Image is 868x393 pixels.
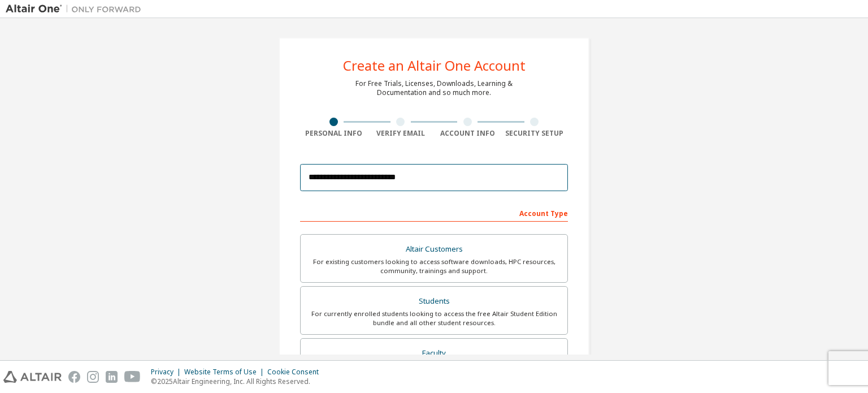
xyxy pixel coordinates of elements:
div: Website Terms of Use [184,368,267,377]
div: Account Info [434,129,501,138]
img: altair_logo.svg [3,371,62,383]
img: linkedin.svg [106,371,118,383]
img: Altair One [6,3,147,15]
div: Privacy [151,368,184,377]
div: Altair Customers [307,241,561,257]
img: facebook.svg [68,371,80,383]
div: For currently enrolled students looking to access the free Altair Student Edition bundle and all ... [307,309,561,327]
div: Students [307,293,561,309]
div: Create an Altair One Account [343,59,526,72]
div: Cookie Consent [267,368,325,377]
img: youtube.svg [124,371,141,383]
img: instagram.svg [87,371,99,383]
p: © 2025 Altair Engineering, Inc. All Rights Reserved. [151,377,325,386]
div: Account Type [300,204,568,222]
div: For Free Trials, Licenses, Downloads, Learning & Documentation and so much more. [355,79,513,97]
div: Verify Email [367,129,435,138]
div: Security Setup [501,129,568,138]
div: For existing customers looking to access software downloads, HPC resources, community, trainings ... [307,257,561,275]
div: Faculty [307,346,561,361]
div: Personal Info [300,129,367,138]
